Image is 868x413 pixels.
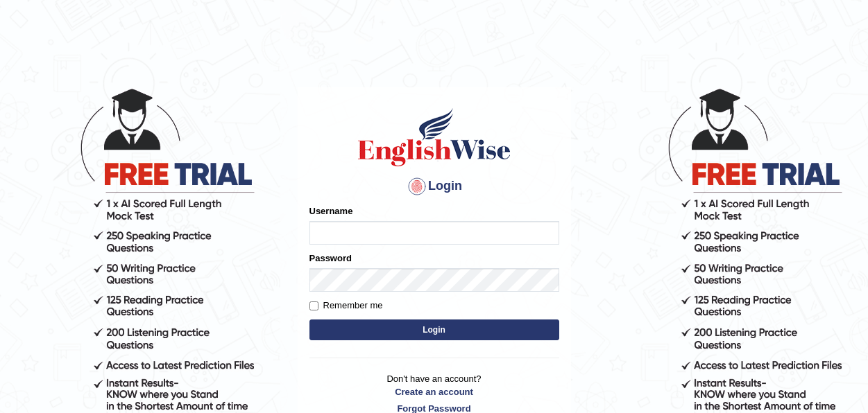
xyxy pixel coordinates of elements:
img: Logo of English Wise sign in for intelligent practice with AI [355,106,513,168]
label: Username [309,204,353,218]
h4: Login [309,175,559,197]
button: Login [309,319,559,340]
label: Remember me [309,299,383,313]
label: Password [309,252,352,265]
a: Create an account [309,385,559,398]
input: Remember me [309,301,318,310]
